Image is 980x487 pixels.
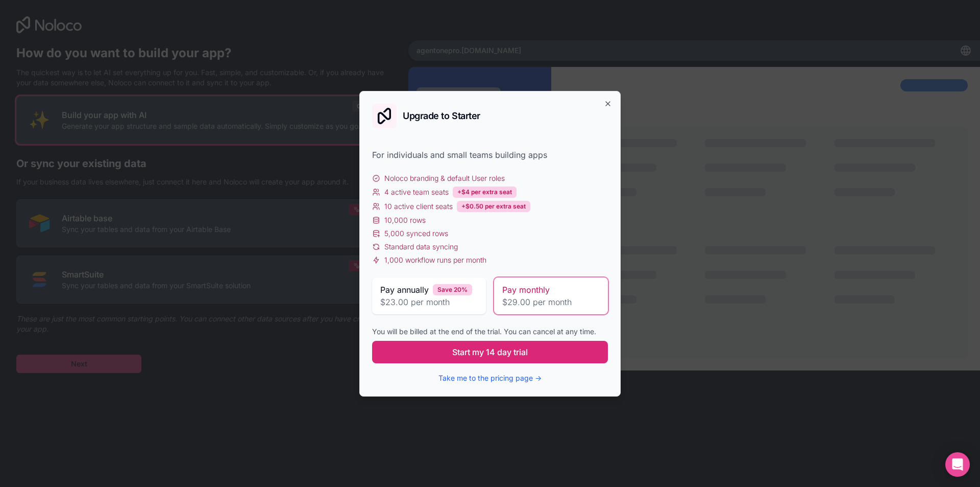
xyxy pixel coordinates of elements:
button: Start my 14 day trial [372,341,608,363]
span: 10 active client seats [384,201,453,212]
span: 1,000 workflow runs per month [384,255,486,265]
button: Take me to the pricing page → [438,373,542,383]
span: Standard data syncing [384,242,458,252]
div: +$4 per extra seat [453,187,517,198]
span: 5,000 synced rows [384,228,448,239]
span: $29.00 per month [502,296,600,308]
span: Noloco branding & default User roles [384,173,505,183]
span: 4 active team seats [384,187,449,197]
div: You will be billed at the end of the trial. You can cancel at any time. [372,327,608,337]
span: Pay annually [380,284,429,296]
span: $23.00 per month [380,296,478,308]
div: For individuals and small teams building apps [372,149,608,161]
h2: Upgrade to Starter [403,111,480,121]
span: Start my 14 day trial [452,346,528,358]
div: Save 20% [433,284,472,295]
span: 10,000 rows [384,215,426,225]
span: Pay monthly [502,284,550,296]
div: +$0.50 per extra seat [457,201,530,212]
